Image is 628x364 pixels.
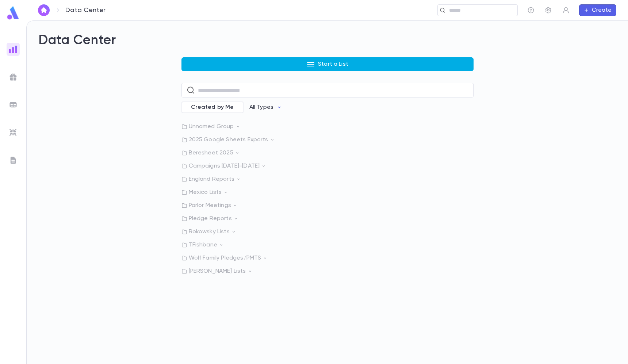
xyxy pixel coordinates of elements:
span: Created by Me [187,104,238,111]
p: Pledge Reports [181,215,474,222]
img: logo [6,6,20,20]
p: Mexico Lists [181,189,474,196]
p: Campaigns [DATE]-[DATE] [181,162,474,170]
p: Beresheet 2025 [181,149,474,157]
p: Unnamed Group [181,123,474,130]
img: batches_grey.339ca447c9d9533ef1741baa751efc33.svg [9,100,18,109]
div: Created by Me [181,101,244,113]
p: Start a List [318,61,348,68]
p: Wolf Family Pledges/PMTS [181,254,474,262]
img: letters_grey.7941b92b52307dd3b8a917253454ce1c.svg [9,156,18,165]
p: All Types [249,104,273,111]
p: [PERSON_NAME] Lists [181,268,474,275]
img: home_white.a664292cf8c1dea59945f0da9f25487c.svg [39,7,48,13]
p: Parlor Meetings [181,202,474,209]
p: Rokowsky Lists [181,228,474,235]
button: All Types [244,100,288,114]
p: Data Center [65,6,106,14]
img: campaigns_grey.99e729a5f7ee94e3726e6486bddda8f1.svg [9,73,18,81]
h2: Data Center [38,32,616,49]
button: Start a List [181,57,474,71]
p: TFishbane [181,241,474,249]
img: imports_grey.530a8a0e642e233f2baf0ef88e8c9fcb.svg [9,128,18,137]
button: Create [579,4,616,16]
img: reports_gradient.dbe2566a39951672bc459a78b45e2f92.svg [9,45,18,54]
p: 2025 Google Sheets Exports [181,136,474,143]
p: England Reports [181,176,474,183]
